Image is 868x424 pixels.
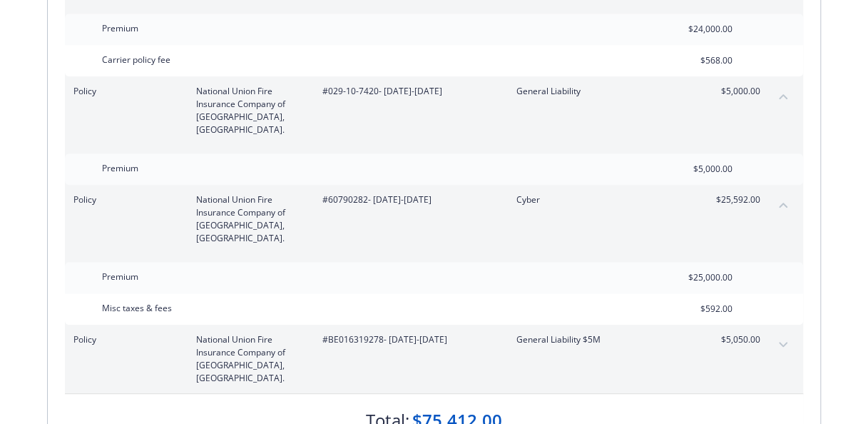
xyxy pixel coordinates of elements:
span: National Union Fire Insurance Company of [GEOGRAPHIC_DATA], [GEOGRAPHIC_DATA]. [196,333,300,385]
button: collapse content [772,85,795,108]
span: $5,000.00 [707,85,760,98]
span: $25,592.00 [707,193,760,206]
input: 0.00 [648,50,741,71]
div: PolicyNational Union Fire Insurance Company of [GEOGRAPHIC_DATA], [GEOGRAPHIC_DATA].#029-10-7420-... [65,76,803,145]
span: Premium [102,22,138,34]
span: Premium [102,271,138,283]
span: $5,050.00 [707,333,760,346]
span: General Liability $5M [516,333,684,346]
input: 0.00 [648,158,741,180]
span: #60790282 - [DATE]-[DATE] [322,193,494,206]
span: National Union Fire Insurance Company of [GEOGRAPHIC_DATA], [GEOGRAPHIC_DATA]. [196,85,300,136]
span: Policy [73,193,173,206]
span: Cyber [516,193,684,206]
span: Policy [73,333,173,346]
span: Carrier policy fee [102,54,170,66]
span: #BE016319278 - [DATE]-[DATE] [322,333,494,346]
input: 0.00 [648,19,741,40]
input: 0.00 [648,267,741,288]
input: 0.00 [648,298,741,320]
span: #029-10-7420 - [DATE]-[DATE] [322,85,494,98]
span: National Union Fire Insurance Company of [GEOGRAPHIC_DATA], [GEOGRAPHIC_DATA]. [196,193,300,245]
span: General Liability [516,85,684,98]
div: PolicyNational Union Fire Insurance Company of [GEOGRAPHIC_DATA], [GEOGRAPHIC_DATA].#BE016319278-... [65,325,803,393]
button: collapse content [772,193,795,216]
button: expand content [772,333,795,356]
span: Misc taxes & fees [102,302,172,314]
span: Policy [73,85,173,98]
div: PolicyNational Union Fire Insurance Company of [GEOGRAPHIC_DATA], [GEOGRAPHIC_DATA].#60790282- [D... [65,185,803,253]
span: Premium [102,162,138,174]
